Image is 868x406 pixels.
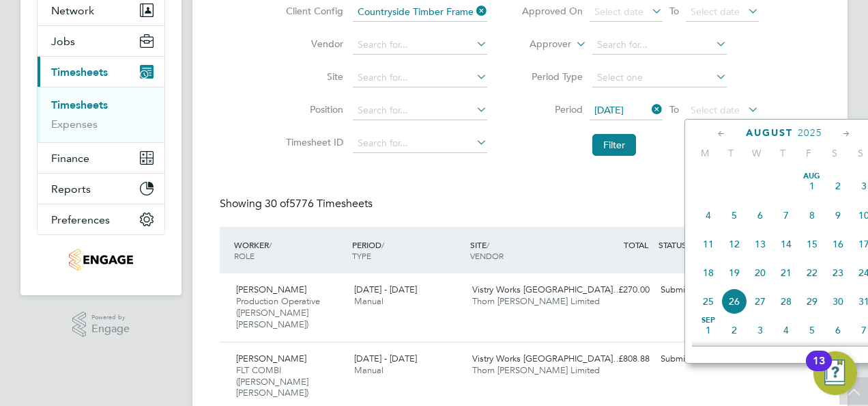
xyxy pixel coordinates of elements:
[352,250,371,261] span: TYPE
[38,87,164,142] div: Timesheets
[695,260,721,286] span: 18
[236,353,306,364] span: [PERSON_NAME]
[51,66,108,79] span: Timesheets
[472,353,622,364] span: Vistry Works [GEOGRAPHIC_DATA]…
[37,249,165,271] a: Go to home page
[770,147,796,159] span: T
[747,260,773,286] span: 20
[655,279,726,301] div: Submitted
[91,312,130,323] span: Powered by
[718,147,744,159] span: T
[282,38,343,50] label: Vendor
[38,174,164,204] button: Reports
[799,260,825,286] span: 22
[51,98,108,111] a: Timesheets
[510,38,571,51] label: Approver
[592,36,727,55] input: Search for...
[282,136,343,148] label: Timesheet ID
[773,260,799,286] span: 21
[354,295,384,307] span: Manual
[721,231,747,257] span: 12
[721,260,747,286] span: 19
[282,103,343,116] label: Position
[721,202,747,228] span: 5
[813,361,825,379] div: 13
[695,317,721,343] span: 1
[521,103,583,116] label: Period
[695,317,721,324] span: Sep
[825,202,851,228] span: 9
[721,317,747,343] span: 2
[773,288,799,314] span: 28
[353,36,487,55] input: Search for...
[91,323,130,335] span: Engage
[695,231,721,257] span: 11
[825,231,851,257] span: 16
[665,2,683,20] span: To
[38,57,164,87] button: Timesheets
[265,197,289,211] span: 30 of
[472,295,600,307] span: Thorn [PERSON_NAME] Limited
[38,26,164,56] button: Jobs
[231,232,349,268] div: WORKER
[51,182,91,195] span: Reports
[799,202,825,228] span: 8
[467,232,585,268] div: SITE
[773,317,799,343] span: 4
[51,118,98,131] a: Expenses
[799,173,825,199] span: 1
[584,279,655,301] div: £270.00
[655,348,726,370] div: Submitted
[51,4,94,17] span: Network
[798,127,822,139] span: 2025
[69,249,132,271] img: thornbaker-logo-retina.png
[487,239,489,250] span: /
[220,197,375,211] div: Showing
[354,284,417,295] span: [DATE] - [DATE]
[822,147,848,159] span: S
[269,239,272,250] span: /
[38,204,164,234] button: Preferences
[721,288,747,314] span: 26
[746,127,793,139] span: August
[594,104,624,116] span: [DATE]
[692,147,718,159] span: M
[349,232,467,268] div: PERIOD
[354,364,384,376] span: Manual
[51,35,75,48] span: Jobs
[825,317,851,343] span: 6
[695,288,721,314] span: 25
[236,284,306,295] span: [PERSON_NAME]
[799,288,825,314] span: 29
[353,68,487,87] input: Search for...
[695,202,721,228] span: 4
[51,213,110,226] span: Preferences
[353,134,487,153] input: Search for...
[265,197,373,211] span: 5776 Timesheets
[282,5,343,17] label: Client Config
[773,231,799,257] span: 14
[747,231,773,257] span: 13
[353,3,487,22] input: Search for...
[354,353,417,364] span: [DATE] - [DATE]
[594,5,643,18] span: Select date
[353,101,487,120] input: Search for...
[747,317,773,343] span: 3
[521,70,583,83] label: Period Type
[825,260,851,286] span: 23
[825,288,851,314] span: 30
[236,295,320,330] span: Production Operative ([PERSON_NAME] [PERSON_NAME])
[825,173,851,199] span: 2
[773,202,799,228] span: 7
[799,231,825,257] span: 15
[796,147,822,159] span: F
[584,348,655,370] div: £808.88
[236,364,308,399] span: FLT COMBI ([PERSON_NAME] [PERSON_NAME])
[624,239,648,250] span: TOTAL
[381,239,384,250] span: /
[282,70,343,83] label: Site
[665,100,683,118] span: To
[747,288,773,314] span: 27
[472,364,600,376] span: Thorn [PERSON_NAME] Limited
[592,134,636,156] button: Filter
